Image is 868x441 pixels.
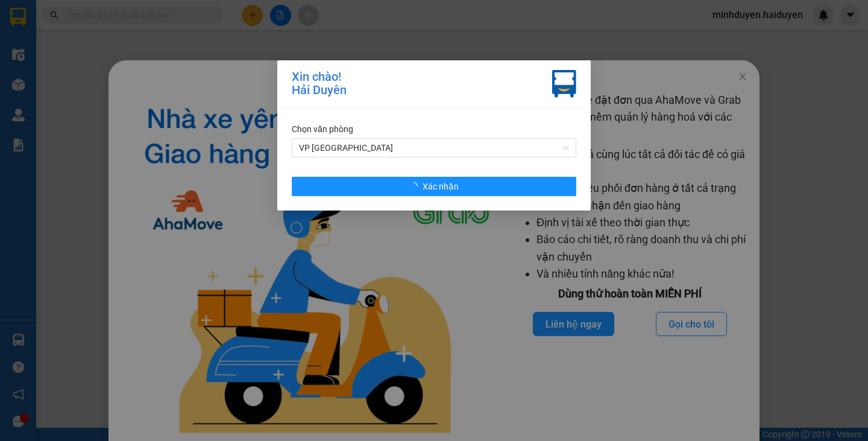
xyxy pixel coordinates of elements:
div: Xin chào! Hải Duyên [292,70,347,98]
div: Chọn văn phòng [292,122,576,136]
button: Xác nhận [292,177,576,196]
span: loading [409,182,423,191]
img: vxr-icon [552,70,576,98]
span: VP Sài Gòn [299,139,569,157]
span: Xác nhận [423,180,459,193]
